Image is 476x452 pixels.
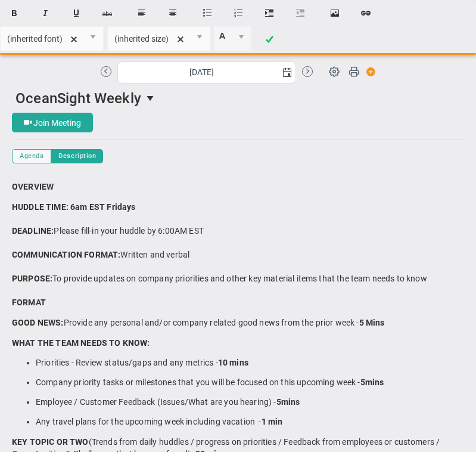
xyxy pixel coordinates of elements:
button: Insert image [321,2,349,24]
input: Font Name [1,27,83,51]
strong: GOOD NEWS: [12,318,64,327]
li: Company priority tasks or milestones that you will be focused on this upcoming week - [36,377,464,388]
span: select [279,62,295,83]
span: OceanSight Weekly [15,90,141,107]
li: Employee / Customer Feedback (Issues/What are you hearing) - [36,397,464,408]
input: Font Size [108,27,190,51]
span: Current selected color is rgba(255, 255, 255, 0) [214,26,251,51]
strong: mins [365,377,384,387]
strong: 5 [360,377,365,387]
span: FORMAT [12,298,46,307]
span: Action Button [360,64,376,80]
button: Align text left [127,2,156,24]
strong: PURPOSE: [12,274,52,283]
strong: WHAT THE TEAM NEEDS TO KNOW: [12,338,150,348]
button: Italic [31,2,60,24]
button: Agenda [12,149,51,163]
strong: OVERVIEW [12,182,54,191]
button: Underline [62,2,91,24]
strong: 5 Mins [359,318,385,327]
strong: 1 mi [262,417,278,426]
span: Join Meeting [33,118,81,128]
button: Strikethrough [93,2,122,24]
span: select [83,27,103,51]
a: Done! [255,29,284,51]
span: Huddle Settings [323,60,346,82]
button: Insert unordered list [193,2,222,24]
button: Insert ordered list [224,2,253,24]
strong: mins [281,397,300,407]
li: Priorities - Review status/gaps and any metrics - [36,357,464,369]
span: Agenda [20,151,43,161]
button: Join Meeting [12,113,93,132]
strong: 10 mins [218,358,248,367]
span: select [141,88,161,108]
span: Description [58,151,96,161]
p: Provide any personal and/or company related good news from the prior week - [12,317,464,329]
span: select [231,27,251,51]
strong: DEADLINE: [12,226,54,236]
span: Print Huddle [349,66,359,82]
button: Indent [255,2,284,24]
button: Description [51,149,103,163]
strong: KEY TOPIC OR TWO [12,437,89,447]
button: Center text [158,2,187,24]
strong: n [278,417,282,426]
li: Any travel plans for the upcoming week including vacation - [36,416,464,428]
p: Please fill-in your huddle by 6:00AM EST Written and verbal To provide updates on company priorit... [12,201,464,308]
strong: HUDDLE TIME: 6am EST Fridays [12,202,135,212]
strong: 5 [276,397,281,407]
button: Insert hyperlink [351,2,380,24]
strong: COMMUNICATION FORMAT: [12,250,120,259]
span: select [189,27,210,51]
